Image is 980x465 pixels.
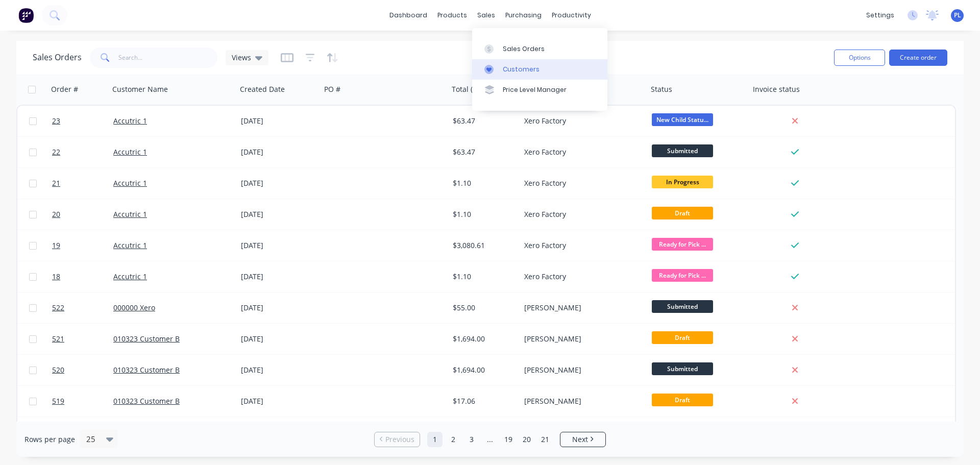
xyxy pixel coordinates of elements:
a: Sales Orders [472,38,607,59]
span: Submitted [652,144,713,157]
span: Submitted [652,300,713,313]
div: $3,080.61 [453,240,513,251]
div: Xero Factory [524,272,638,282]
a: Accutric 1 [113,272,147,281]
div: Price Level Manager [503,85,567,94]
span: PL [954,11,961,20]
a: Previous page [375,434,420,445]
h1: Sales Orders [33,53,82,62]
button: Create order [889,50,947,66]
a: Page 19 [501,432,516,447]
div: $1.10 [453,178,513,188]
div: [DATE] [241,178,317,188]
div: [DATE] [241,396,317,406]
a: Page 20 [519,432,534,447]
div: $17.06 [453,396,513,406]
div: [DATE] [241,303,317,313]
div: Total ($) [452,84,479,94]
ul: Pagination [370,432,610,447]
a: 22 [52,137,113,167]
div: $63.47 [453,116,513,126]
span: Ready for Pick ... [652,269,713,282]
span: In Progress [652,176,713,188]
div: [DATE] [241,272,317,282]
span: 21 [52,178,60,188]
span: Ready for Pick ... [652,238,713,251]
a: 23 [52,106,113,136]
div: Customers [503,65,540,74]
button: Options [834,50,885,66]
span: 23 [52,116,60,126]
a: Accutric 1 [113,240,147,250]
span: 522 [52,303,64,313]
a: 513 [52,417,113,448]
span: 22 [52,147,60,157]
a: 010323 Customer B [113,396,180,406]
span: Previous [385,434,414,445]
div: Xero Factory [524,240,638,251]
div: [DATE] [241,240,317,251]
a: 521 [52,324,113,354]
span: Draft [652,207,713,219]
a: 000000 Xero [113,303,155,312]
div: [DATE] [241,147,317,157]
span: Submitted [652,362,713,375]
div: productivity [547,8,596,23]
a: Page 3 [464,432,479,447]
div: [PERSON_NAME] [524,334,638,344]
div: Xero Factory [524,209,638,219]
a: 20 [52,199,113,230]
a: Accutric 1 [113,147,147,157]
div: $1.10 [453,272,513,282]
a: 21 [52,168,113,199]
a: 19 [52,230,113,261]
div: Invoice status [753,84,800,94]
a: Next page [560,434,605,445]
span: 520 [52,365,64,375]
input: Search... [118,47,218,68]
a: 519 [52,386,113,417]
div: Xero Factory [524,116,638,126]
a: Page 2 [446,432,461,447]
span: New Child Statu... [652,113,713,126]
div: Customer Name [112,84,168,94]
a: 522 [52,292,113,323]
span: Views [232,52,251,63]
span: 20 [52,209,60,219]
span: 18 [52,272,60,282]
div: Order # [51,84,78,94]
div: [DATE] [241,334,317,344]
span: Next [572,434,588,445]
div: $1,694.00 [453,334,513,344]
div: [PERSON_NAME] [524,365,638,375]
div: [DATE] [241,365,317,375]
a: Page 21 [537,432,553,447]
div: $1.10 [453,209,513,219]
div: products [432,8,472,23]
span: Draft [652,331,713,344]
span: Rows per page [24,434,75,445]
div: purchasing [500,8,547,23]
div: [PERSON_NAME] [524,303,638,313]
span: 19 [52,240,60,251]
div: Status [651,84,672,94]
div: Xero Factory [524,147,638,157]
div: Sales Orders [503,44,545,54]
span: 519 [52,396,64,406]
span: Draft [652,394,713,406]
a: Customers [472,59,607,80]
a: Price Level Manager [472,80,607,100]
div: sales [472,8,500,23]
div: [PERSON_NAME] [524,396,638,406]
div: settings [861,8,899,23]
a: Jump forward [482,432,498,447]
div: $63.47 [453,147,513,157]
div: Created Date [240,84,285,94]
img: Factory [18,8,34,23]
div: $1,694.00 [453,365,513,375]
span: 521 [52,334,64,344]
a: Page 1 is your current page [427,432,443,447]
a: 520 [52,355,113,385]
a: 18 [52,261,113,292]
a: Accutric 1 [113,209,147,219]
